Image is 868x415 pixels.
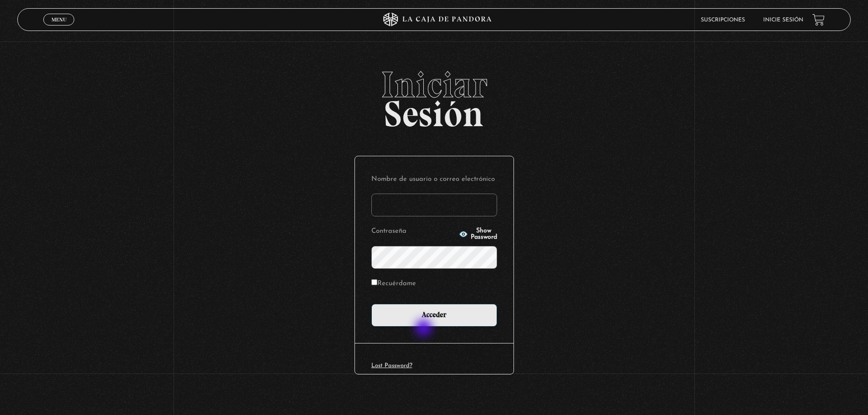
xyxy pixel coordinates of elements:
[371,304,497,327] input: Acceder
[371,225,456,239] label: Contraseña
[371,277,416,291] label: Recuérdame
[51,17,67,22] span: Menu
[812,14,825,26] a: View your shopping cart
[371,279,377,285] input: Recuérdame
[371,173,497,187] label: Nombre de usuario o correo electrónico
[471,228,497,241] span: Show Password
[371,363,412,369] a: Lost Password?
[763,17,803,23] a: Inicie sesión
[17,67,851,103] span: Iniciar
[48,25,70,31] span: Cerrar
[701,17,745,23] a: Suscripciones
[17,67,851,125] h2: Sesión
[459,228,497,241] button: Show Password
